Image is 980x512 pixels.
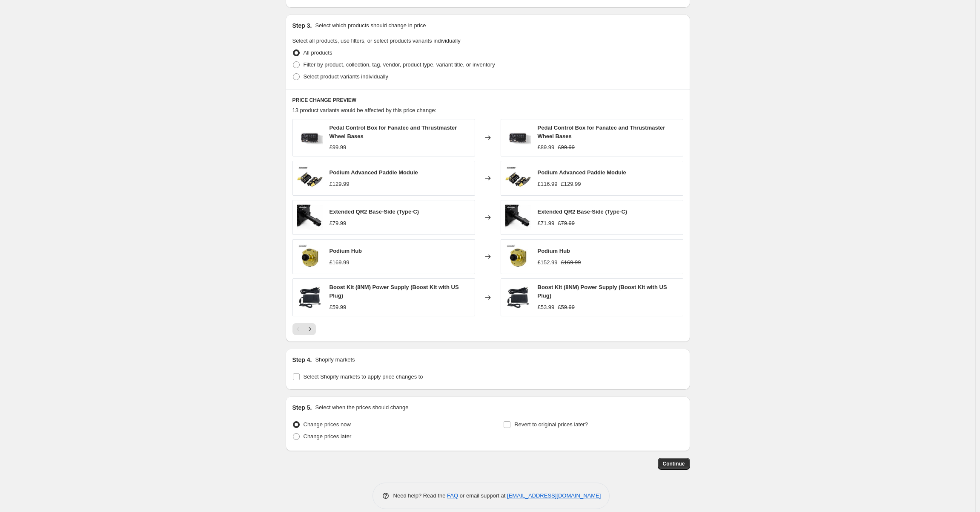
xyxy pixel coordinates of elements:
h2: Step 5. [292,403,312,412]
a: FAQ [447,492,458,499]
span: Podium Advanced Paddle Module [538,169,626,176]
img: pedal_control_box-back_80x.png [297,125,323,150]
h2: Step 4. [292,356,312,364]
strike: £99.99 [558,143,575,152]
span: Podium Hub [330,248,362,254]
span: Select Shopify markets to apply price changes to [304,373,423,380]
button: Next [304,323,316,335]
a: [EMAIL_ADDRESS][DOMAIN_NAME] [507,492,601,499]
span: Pedal Control Box for Fanatec and Thrustmaster Wheel Bases [330,124,457,139]
h6: PRICE CHANGE PREVIEW [292,97,683,104]
span: Pedal Control Box for Fanatec and Thrustmaster Wheel Bases [538,124,665,139]
span: Select product variants individually [304,73,388,80]
span: Podium Advanced Paddle Module [330,169,418,176]
span: Extended QR2 Base-Side (Type-C) [330,208,419,215]
span: All products [304,49,332,56]
img: Extended_QR2_Base_Side_with_wheel_base_80x.webp [505,205,531,230]
img: Podium_Advanced_Paddle_Module_for_FANATEC_80x.webp [297,165,323,191]
strike: £129.99 [561,180,581,188]
span: Need help? Read the [393,492,447,499]
div: £79.99 [330,219,347,228]
span: or email support at [458,492,507,499]
div: £53.99 [538,303,555,312]
img: Boost_Kit_8NM_Power_Supply-us_plug_80x.webp [297,285,323,310]
span: Podium Hub [538,248,570,254]
button: Continue [658,458,690,470]
span: Change prices later [304,433,352,440]
nav: Pagination [292,323,316,335]
div: £152.99 [538,258,558,267]
span: 13 product variants would be affected by this price change: [292,107,437,113]
p: Shopify markets [315,356,355,364]
img: Podium_Advanced_Paddle_Module_for_FANATEC_80x.webp [505,165,531,191]
span: Boost Kit (8NM) Power Supply (Boost Kit with US Plug) [330,284,459,299]
h2: Step 3. [292,21,312,30]
img: Podium_Hub_for_FANATEC_80x.webp [505,244,531,269]
div: £71.99 [538,219,555,228]
p: Select when the prices should change [315,403,408,412]
div: £99.99 [330,143,347,152]
div: £59.99 [330,303,347,312]
div: £169.99 [330,258,350,267]
p: Select which products should change in price [315,21,426,30]
span: Change prices now [304,421,351,428]
span: Extended QR2 Base-Side (Type-C) [538,208,628,215]
img: pedal_control_box-back_80x.png [505,125,531,150]
div: £116.99 [538,180,558,188]
div: £129.99 [330,180,350,188]
span: Select all products, use filters, or select products variants individually [292,38,461,44]
span: Boost Kit (8NM) Power Supply (Boost Kit with US Plug) [538,284,667,299]
img: Podium_Hub_for_FANATEC_80x.webp [297,244,323,269]
span: Filter by product, collection, tag, vendor, product type, variant title, or inventory [304,61,495,68]
strike: £79.99 [558,219,575,228]
div: £89.99 [538,143,555,152]
span: Revert to original prices later? [514,421,588,428]
strike: £59.99 [558,303,575,312]
strike: £169.99 [561,258,581,267]
img: Boost_Kit_8NM_Power_Supply-us_plug_80x.webp [505,285,531,310]
span: Continue [663,460,685,467]
img: Extended_QR2_Base_Side_with_wheel_base_80x.webp [297,205,323,230]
